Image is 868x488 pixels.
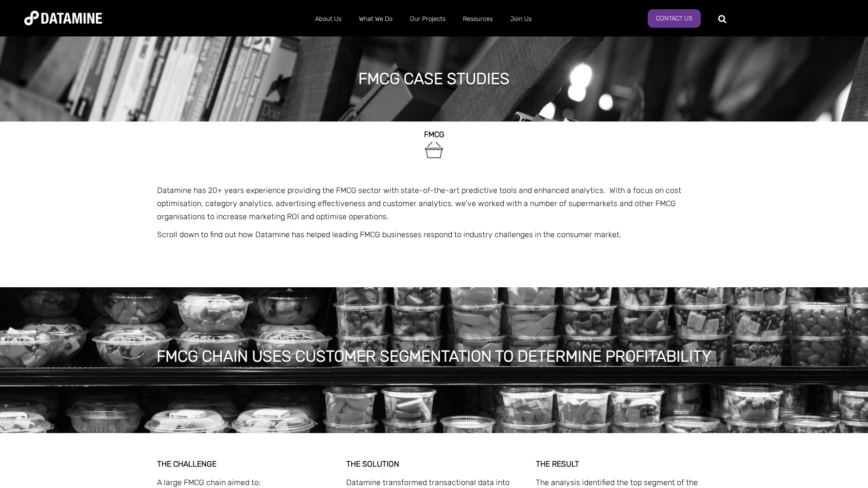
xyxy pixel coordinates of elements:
h1: FMCG CHAIN USES CUSTOMER SEGMENTATION TO DETERMINE PROFITABILITY [157,346,711,367]
span: THE RESULT [536,459,579,469]
a: About Us [306,6,350,32]
p: Scroll down to find out how Datamine has helped leading FMCG businesses respond to industry chall... [157,228,711,241]
img: FMCG-1 [423,139,445,161]
a: Resources [454,6,501,32]
a: Contact Us [648,9,701,28]
h2: FMCG [157,130,711,139]
strong: THE SOLUTION [346,459,399,469]
span: THE CHALLENGE [157,459,216,469]
a: What We Do [350,6,401,32]
p: Datamine has 20+ years experience providing the FMCG sector with state-of-the-art predictive tool... [157,184,711,224]
img: Datamine [24,11,102,25]
h1: FMCG case studies [358,68,510,89]
a: Our Projects [401,6,454,32]
a: Join Us [501,6,540,32]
